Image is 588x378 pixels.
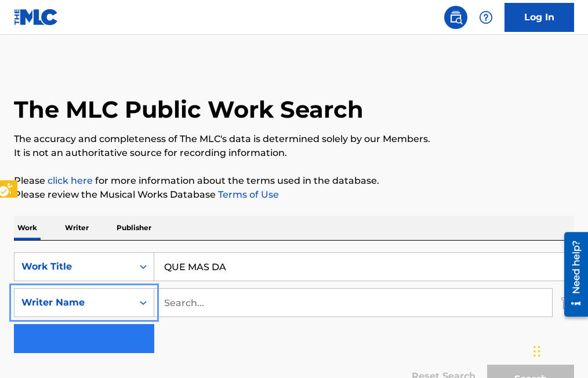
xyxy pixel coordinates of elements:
img: MLC Logo [14,9,59,26]
p: Please for more information about the terms used in the database. [14,174,574,188]
p: Publisher [113,216,155,240]
a: Music industry terminology | mechanical licensing collective [48,175,93,186]
div: Chat Widget [530,322,588,378]
p: Writer [61,216,92,240]
p: The accuracy and completeness of The MLC's data is determined solely by our Members. [14,132,574,146]
p: Work [14,216,41,240]
div: Drag [533,334,540,369]
div: Writer Name [21,296,126,310]
p: Please review the Musical Works Database [14,188,574,202]
img: search [449,10,463,24]
input: Search... [154,253,574,281]
input: Search... [154,289,552,317]
div: Work Title [21,260,126,274]
button: Add Criteria [14,324,154,353]
h1: The MLC Public Work Search [14,95,364,124]
img: help [479,10,493,24]
p: It is not an authoritative source for recording information. [14,146,574,160]
a: Log In [504,3,574,32]
a: Terms of Use [216,189,279,200]
div: On [133,253,154,281]
iframe: Iframe | Resource Center [556,227,588,321]
img: 9d2ae6d4665cec9f34b9.svg [131,332,145,346]
iframe: Hubspot Iframe [530,322,588,378]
